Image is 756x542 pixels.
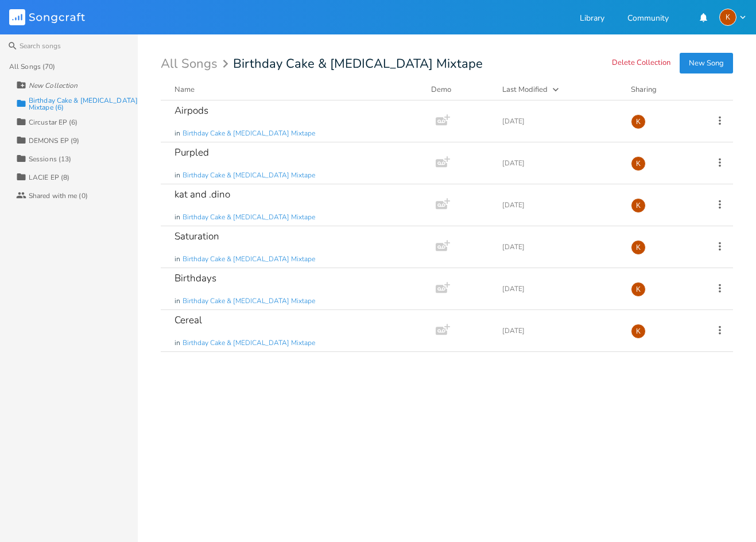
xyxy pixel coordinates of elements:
[502,84,617,95] button: Last Modified
[502,160,617,167] div: [DATE]
[502,243,617,250] div: [DATE]
[175,84,195,95] div: Name
[502,285,617,292] div: [DATE]
[175,189,230,199] div: kat and .dino
[175,84,417,95] button: Name
[183,254,315,264] span: Birthday Cake & [MEDICAL_DATA] Mixtape
[183,296,315,306] span: Birthday Cake & [MEDICAL_DATA] Mixtape
[631,324,646,339] div: Kat
[175,254,180,264] span: in
[631,198,646,213] div: Kat
[631,156,646,171] div: Kat
[29,97,138,111] div: Birthday Cake & [MEDICAL_DATA] Mixtape (6)
[612,59,670,68] button: Delete Collection
[183,338,315,348] span: Birthday Cake & [MEDICAL_DATA] Mixtape
[175,338,180,348] span: in
[502,202,617,208] div: [DATE]
[29,119,78,126] div: Circustar EP (6)
[175,148,209,157] div: Purpled
[175,129,180,138] span: in
[631,114,646,129] div: Kat
[431,84,489,95] div: Demo
[29,174,69,181] div: LACIE EP (8)
[680,53,733,73] button: New Song
[183,212,315,222] span: Birthday Cake & [MEDICAL_DATA] Mixtape
[502,327,617,334] div: [DATE]
[175,296,180,306] span: in
[175,273,216,283] div: Birthdays
[175,171,180,180] span: in
[29,137,79,144] div: DEMONS EP (9)
[719,9,736,26] div: Kat
[580,14,604,24] a: Library
[175,231,219,241] div: Saturation
[183,171,315,180] span: Birthday Cake & [MEDICAL_DATA] Mixtape
[631,84,700,95] div: Sharing
[502,84,548,95] div: Last Modified
[183,129,315,138] span: Birthday Cake & [MEDICAL_DATA] Mixtape
[233,57,483,70] span: Birthday Cake & [MEDICAL_DATA] Mixtape
[175,212,180,222] span: in
[502,118,617,125] div: [DATE]
[631,282,646,297] div: Kat
[29,156,71,162] div: Sessions (13)
[627,14,669,24] a: Community
[175,106,208,115] div: Airpods
[29,82,77,89] div: New Collection
[161,59,232,69] div: All Songs
[719,9,747,26] button: K
[29,192,88,199] div: Shared with me (0)
[631,240,646,255] div: Kat
[9,63,55,70] div: All Songs (70)
[175,315,202,325] div: Cereal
